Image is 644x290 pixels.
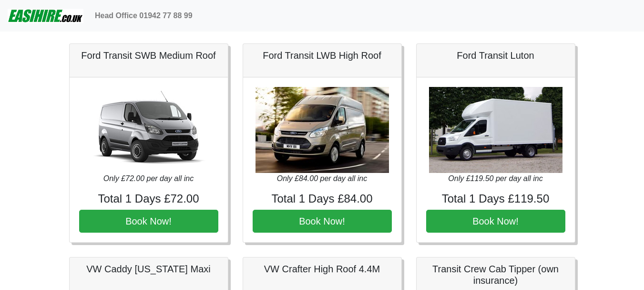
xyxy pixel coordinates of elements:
h4: Total 1 Days £84.00 [253,192,392,206]
i: Only £119.50 per day all inc [448,174,542,183]
img: easihire_logo_small.png [8,6,83,25]
img: Ford Transit Luton [429,87,562,173]
h5: Transit Crew Cab Tipper (own insurance) [426,263,565,286]
button: Book Now! [79,210,218,233]
i: Only £84.00 per day all inc [277,174,367,183]
img: Ford Transit LWB High Roof [256,87,389,173]
b: Head Office 01942 77 88 99 [95,11,193,20]
img: Ford Transit SWB Medium Roof [82,87,215,173]
h5: Ford Transit Luton [426,50,565,61]
i: Only £72.00 per day all inc [103,174,194,183]
button: Book Now! [253,210,392,233]
h5: Ford Transit SWB Medium Roof [79,50,218,61]
h4: Total 1 Days £119.50 [426,192,565,206]
h4: Total 1 Days £72.00 [79,192,218,206]
h5: VW Caddy [US_STATE] Maxi [79,263,218,275]
button: Book Now! [426,210,565,233]
a: Head Office 01942 77 88 99 [91,6,196,25]
h5: Ford Transit LWB High Roof [253,50,392,61]
h5: VW Crafter High Roof 4.4M [253,263,392,275]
